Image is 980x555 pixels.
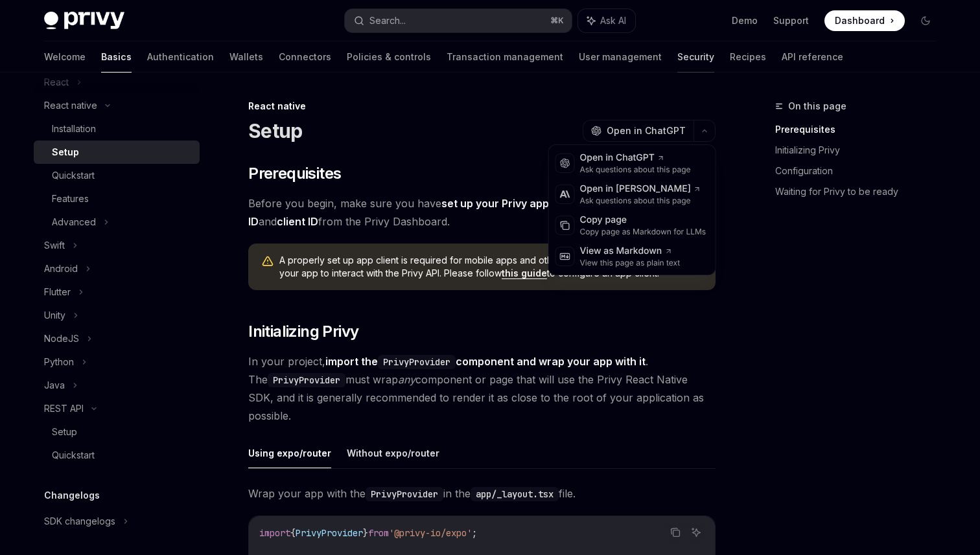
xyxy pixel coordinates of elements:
[279,41,331,73] a: Connectors
[580,227,706,237] div: Copy page as Markdown for LLMs
[44,354,74,370] div: Python
[915,10,936,31] button: Toggle dark mode
[44,308,65,323] div: Unity
[44,514,115,529] div: SDK changelogs
[447,41,563,73] a: Transaction management
[667,524,684,541] button: Copy the contents from the code block
[52,214,96,230] div: Advanced
[607,124,686,137] span: Open in ChatGPT
[44,331,79,346] div: NodeJS
[325,355,646,368] strong: import the component and wrap your app with it
[578,9,635,32] button: Ask AI
[580,245,681,258] div: View as Markdown
[52,168,95,183] div: Quickstart
[248,352,716,425] span: In your project, . The must wrap component or page that will use the Privy React Native SDK, and ...
[34,164,200,187] a: Quickstart
[782,41,843,73] a: API reference
[296,527,363,539] span: PrivyProvider
[472,527,477,539] span: ;
[248,100,716,113] div: React native
[290,527,296,539] span: {
[366,487,443,501] code: PrivyProvider
[775,119,946,140] a: Prerequisites
[52,191,89,207] div: Features
[580,183,701,196] div: Open in [PERSON_NAME]
[580,152,691,164] div: Open in ChatGPT
[279,254,703,280] span: A properly set up app client is required for mobile apps and other non-web platforms to allow you...
[52,447,95,463] div: Quickstart
[398,373,415,386] em: any
[775,161,946,181] a: Configuration
[259,527,290,539] span: import
[580,214,706,227] div: Copy page
[277,215,318,229] a: client ID
[44,41,86,73] a: Welcome
[34,141,200,164] a: Setup
[44,284,71,300] div: Flutter
[773,14,809,27] a: Support
[600,14,626,27] span: Ask AI
[347,41,431,73] a: Policies & controls
[579,41,662,73] a: User management
[44,238,65,253] div: Swift
[44,488,100,503] h5: Changelogs
[229,41,263,73] a: Wallets
[34,444,200,467] a: Quickstart
[389,527,472,539] span: '@privy-io/expo'
[732,14,758,27] a: Demo
[52,144,79,160] div: Setup
[368,527,389,539] span: from
[363,527,368,539] span: }
[44,98,97,113] div: React native
[788,98,846,114] span: On this page
[347,438,439,468] button: Without expo/router
[34,117,200,141] a: Installation
[775,181,946,202] a: Waiting for Privy to be ready
[44,261,78,277] div: Android
[248,484,716,503] span: Wrap your app with the in the file.
[44,378,65,393] div: Java
[261,255,274,268] svg: Warning
[378,355,456,369] code: PrivyProvider
[835,14,885,27] span: Dashboard
[52,424,77,440] div: Setup
[34,187,200,210] a: Features
[824,10,905,31] a: Dashboard
[502,267,547,279] a: this guide
[580,164,691,175] div: Ask questions about this page
[52,121,96,137] div: Installation
[44,401,84,416] div: REST API
[471,487,559,501] code: app/_layout.tsx
[580,196,701,206] div: Ask questions about this page
[44,12,124,30] img: dark logo
[688,524,705,541] button: Ask AI
[677,41,714,73] a: Security
[34,420,200,444] a: Setup
[583,120,694,142] button: Open in ChatGPT
[248,321,358,342] span: Initializing Privy
[268,373,345,387] code: PrivyProvider
[775,140,946,161] a: Initializing Privy
[550,16,564,26] span: ⌘ K
[248,197,667,229] a: set up your Privy app and obtained your app ID
[248,194,716,231] span: Before you begin, make sure you have and from the Privy Dashboard.
[248,438,331,468] button: Using expo/router
[369,13,406,28] div: Search...
[147,41,214,73] a: Authentication
[248,163,341,184] span: Prerequisites
[345,9,572,32] button: Search...⌘K
[101,41,132,73] a: Basics
[730,41,766,73] a: Recipes
[248,119,302,142] h1: Setup
[580,258,681,268] div: View this page as plain text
